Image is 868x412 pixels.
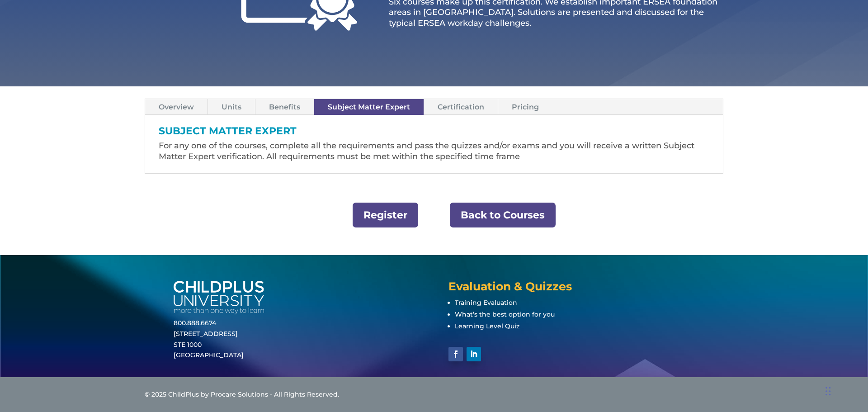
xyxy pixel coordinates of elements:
[208,99,255,115] a: Units
[826,378,831,405] div: Drag
[174,281,264,315] img: white-cpu-wordmark
[314,99,424,115] a: Subject Matter Expert
[450,203,556,227] a: Back to Courses
[145,99,208,115] a: Overview
[353,203,418,227] a: Register
[448,281,694,297] h4: Evaluation & Quizzes
[720,314,868,412] iframe: Chat Widget
[255,99,314,115] a: Benefits
[174,330,244,360] a: [STREET_ADDRESS]STE 1000[GEOGRAPHIC_DATA]
[467,347,481,361] a: Follow on LinkedIn
[448,347,463,361] a: Follow on Facebook
[159,126,709,141] h3: SUBJECT MATTER EXPERT
[455,322,519,330] a: Learning Level Quiz
[159,141,709,162] p: For any one of the courses, complete all the requirements and pass the quizzes and/or exams and y...
[498,99,552,115] a: Pricing
[145,389,723,400] div: © 2025 ChildPlus by Procare Solutions - All Rights Reserved.
[424,99,498,115] a: Certification
[455,298,517,307] a: Training Evaluation
[174,319,216,327] a: 800.888.6674
[455,310,555,318] a: What’s the best option for you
